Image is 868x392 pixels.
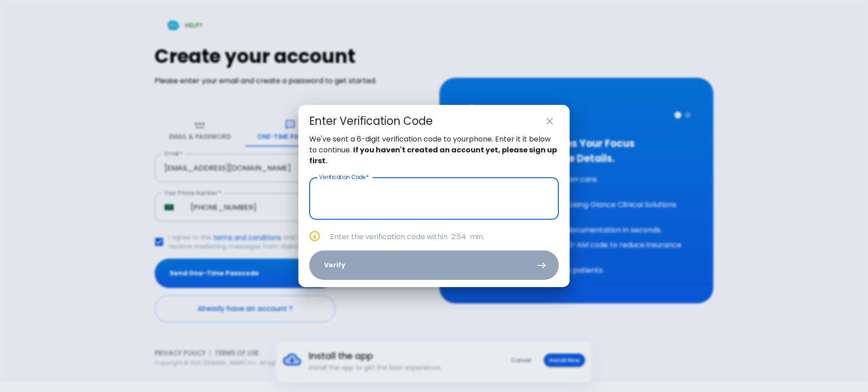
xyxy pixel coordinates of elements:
button: close [541,112,559,130]
div: Enter Verification Code [309,114,433,128]
p: We've sent a 6-digit verification code to your phone . Enter it it below to continue. [309,134,559,166]
strong: If you haven't created an account yet, please sign up first. [309,145,557,166]
span: 2:54 [451,231,466,242]
p: Enter the verification code within min. [330,231,559,242]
